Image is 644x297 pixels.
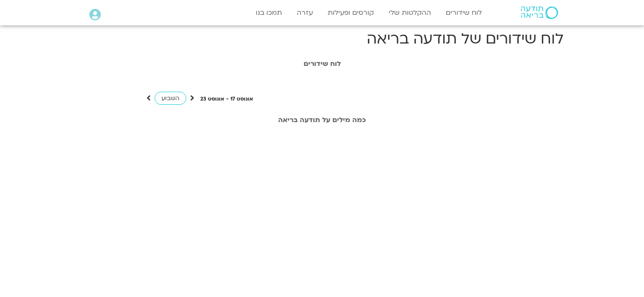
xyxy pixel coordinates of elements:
[521,6,558,19] img: תודעה בריאה
[81,29,564,49] h1: לוח שידורים של תודעה בריאה
[252,5,286,21] a: תמכו בנו
[293,5,317,21] a: עזרה
[323,5,378,21] a: קורסים ופעילות
[442,5,486,21] a: לוח שידורים
[85,60,559,68] h1: לוח שידורים
[384,5,435,21] a: ההקלטות שלי
[161,94,180,102] span: השבוע
[155,92,186,105] a: השבוע
[200,95,253,104] p: אוגוסט 17 - אוגוסט 23
[85,116,559,124] h2: כמה מילים על תודעה בריאה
